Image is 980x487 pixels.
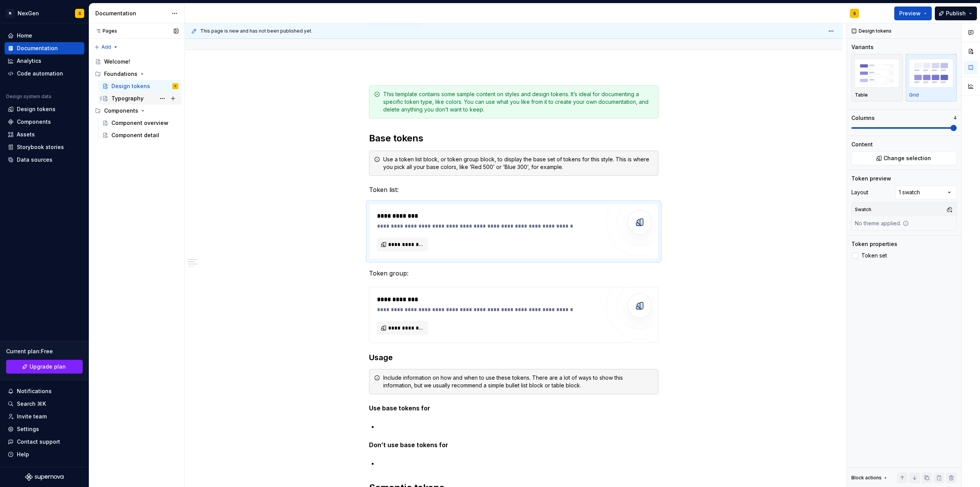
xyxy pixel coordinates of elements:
[5,67,84,80] a: Code automation
[17,438,60,446] div: Contact support
[851,43,874,51] div: Variants
[851,240,897,248] div: Token properties
[946,10,966,17] span: Publish
[5,141,84,153] a: Storybook stories
[5,448,84,461] button: Help
[5,42,84,54] a: Documentation
[17,413,47,420] div: Invite team
[17,425,39,433] div: Settings
[861,253,887,259] span: Token set
[5,410,84,423] a: Invite team
[17,387,52,395] div: Notifications
[17,70,63,77] div: Code automation
[383,374,653,389] div: Include information on how and when to use these tokens. There are a lot of ways to show this inf...
[5,385,84,397] button: Notifications
[111,95,144,102] div: Typography
[884,154,931,162] span: Change selection
[369,269,658,278] p: Token group:
[5,128,84,141] a: Assets
[6,93,51,100] div: Design system data
[17,451,29,458] div: Help
[17,131,35,138] div: Assets
[95,10,168,17] div: Documentation
[104,70,137,78] div: Foundations
[851,114,875,122] div: Columns
[17,32,32,39] div: Home
[935,7,977,20] button: Publish
[17,118,51,126] div: Components
[954,115,957,121] p: 4
[851,472,889,483] div: Block actions
[111,131,159,139] div: Component detail
[111,119,168,127] div: Component overview
[853,204,873,215] div: Swatch
[851,141,873,148] div: Content
[851,151,957,165] button: Change selection
[17,156,52,164] div: Data sources
[906,54,957,102] button: placeholderGrid
[78,10,81,16] div: S
[383,90,653,113] div: This template contains some sample content on styles and design tokens. It’s ideal for documentin...
[92,105,181,117] div: Components
[111,82,150,90] div: Design tokens
[92,68,181,80] div: Foundations
[852,216,912,230] div: No theme applied.
[5,103,84,115] a: Design tokens
[851,189,868,196] div: Layout
[909,92,919,98] p: Grid
[174,82,176,90] div: S
[5,9,15,18] div: N
[5,30,84,42] a: Home
[17,57,41,65] div: Analytics
[17,44,58,52] div: Documentation
[851,175,891,182] div: Token preview
[92,56,181,141] div: Page tree
[99,117,181,129] a: Component overview
[5,55,84,67] a: Analytics
[92,28,117,34] div: Pages
[909,59,954,87] img: placeholder
[369,441,448,449] strong: Don’t use base tokens for
[99,129,181,141] a: Component detail
[5,116,84,128] a: Components
[851,54,903,102] button: placeholderTable
[29,363,66,371] span: Upgrade plan
[369,132,658,144] h2: Base tokens
[5,154,84,166] a: Data sources
[6,348,83,355] div: Current plan : Free
[18,10,39,17] div: NexGen
[104,107,138,115] div: Components
[6,360,83,374] button: Upgrade plan
[17,105,56,113] div: Design tokens
[853,10,856,16] div: S
[383,156,653,171] div: Use a token list block, or token group block, to display the base set of tokens for this style. T...
[200,28,312,34] span: This page is new and has not been published yet.
[855,92,868,98] p: Table
[101,44,111,50] span: Add
[17,143,64,151] div: Storybook stories
[25,473,64,481] svg: Supernova Logo
[5,423,84,435] a: Settings
[17,400,46,408] div: Search ⌘K
[855,59,899,87] img: placeholder
[2,5,87,21] button: NNexGenS
[92,56,181,68] a: Welcome!
[369,352,658,363] h3: Usage
[92,42,121,52] button: Add
[369,185,658,194] p: Token list:
[851,475,882,481] div: Block actions
[5,398,84,410] button: Search ⌘K
[369,404,430,412] strong: Use base tokens for
[99,80,181,92] a: Design tokensS
[99,92,181,105] a: Typography
[899,10,921,17] span: Preview
[104,58,130,66] div: Welcome!
[894,7,932,20] button: Preview
[5,436,84,448] button: Contact support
